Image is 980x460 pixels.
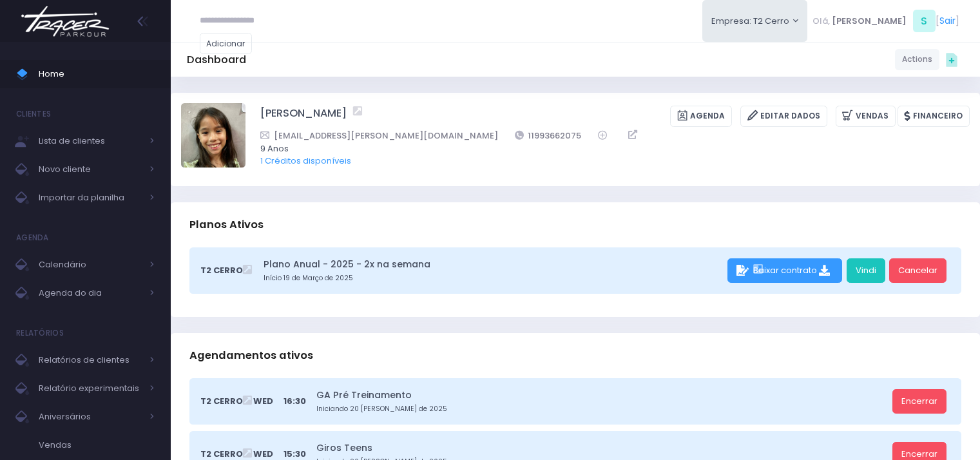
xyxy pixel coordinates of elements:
div: Quick actions [939,47,964,72]
a: Editar Dados [740,106,827,127]
span: Lista de clientes [39,133,142,149]
span: Aniversários [39,408,142,425]
img: Catharina Morais Ablas [181,103,245,168]
h3: Planos Ativos [189,206,264,243]
span: Calendário [39,256,142,273]
a: Plano Anual - 2025 - 2x na semana [264,258,723,271]
a: Cancelar [889,258,946,283]
a: 1 Créditos disponíveis [260,155,351,167]
span: Novo cliente [39,161,142,178]
span: Agenda do dia [39,285,142,302]
a: Agenda [670,106,732,127]
h3: Agendamentos ativos [189,337,313,374]
a: GA Pré Treinamento [316,388,888,402]
span: T2 Cerro [200,264,243,277]
a: Financeiro [898,106,970,127]
a: Actions [895,49,939,70]
a: [PERSON_NAME] [260,106,347,127]
h4: Relatórios [16,320,64,346]
a: Vindi [847,258,885,283]
span: Olá, [812,15,830,28]
div: [ ] [807,6,964,35]
a: Sair [939,14,956,28]
h5: Dashboard [187,53,246,66]
span: S [913,10,936,32]
span: Importar da planilha [39,189,142,206]
span: T2 Cerro [200,395,243,408]
h4: Clientes [16,101,51,127]
span: 16:30 [283,395,306,408]
a: Encerrar [892,389,946,414]
span: Wed [253,395,273,408]
a: [EMAIL_ADDRESS][PERSON_NAME][DOMAIN_NAME] [260,129,498,142]
label: Alterar foto de perfil [181,103,245,171]
div: Baixar contrato [727,258,842,283]
span: Relatórios de clientes [39,352,142,369]
small: Iniciando 20 [PERSON_NAME] de 2025 [316,404,888,414]
small: Início 19 de Março de 2025 [264,273,723,283]
a: Giros Teens [316,441,888,455]
span: Vendas [39,437,155,454]
a: 11993662075 [515,129,582,142]
span: 9 Anos [260,142,953,155]
a: Vendas [836,106,896,127]
h4: Agenda [16,225,49,251]
span: Home [39,66,155,82]
span: [PERSON_NAME] [832,15,907,28]
a: Adicionar [200,33,253,54]
span: Relatório experimentais [39,380,142,397]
